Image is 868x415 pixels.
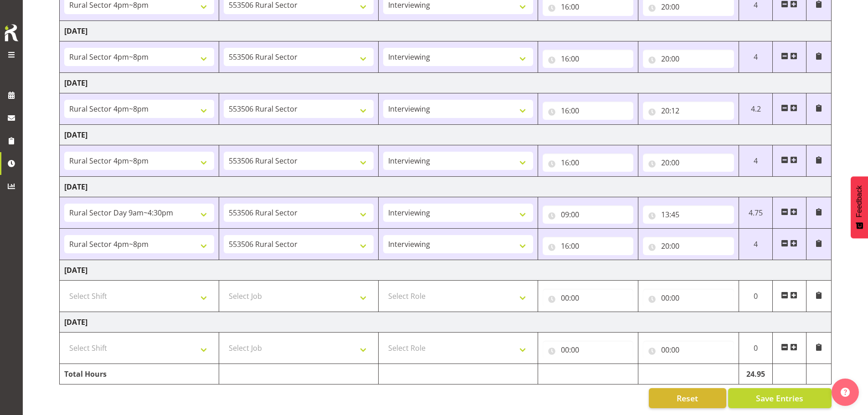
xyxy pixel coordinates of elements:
button: Save Entries [728,388,832,408]
td: 0 [739,333,773,364]
span: Feedback [855,185,863,217]
input: Click to select... [543,102,634,120]
td: 4.2 [739,93,773,125]
input: Click to select... [643,154,734,172]
input: Click to select... [543,289,634,307]
td: 4 [739,145,773,177]
td: [DATE] [60,177,832,197]
button: Feedback - Show survey [851,176,868,238]
input: Click to select... [543,237,634,255]
input: Click to select... [543,205,634,224]
td: Total Hours [60,364,219,384]
td: [DATE] [60,73,832,93]
td: 4.75 [739,197,773,229]
input: Click to select... [543,341,634,359]
img: help-xxl-2.png [841,388,850,397]
td: 24.95 [739,364,773,384]
input: Click to select... [643,50,734,68]
input: Click to select... [643,102,734,120]
td: [DATE] [60,312,832,333]
td: [DATE] [60,21,832,41]
td: 0 [739,281,773,312]
td: [DATE] [60,125,832,145]
input: Click to select... [643,289,734,307]
input: Click to select... [543,154,634,172]
input: Click to select... [643,341,734,359]
input: Click to select... [643,205,734,224]
input: Click to select... [543,50,634,68]
td: 4 [739,41,773,73]
input: Click to select... [643,237,734,255]
td: 4 [739,229,773,260]
span: Reset [677,392,698,404]
span: Save Entries [756,392,803,404]
img: Rosterit icon logo [2,23,21,43]
td: [DATE] [60,260,832,281]
button: Reset [649,388,726,408]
